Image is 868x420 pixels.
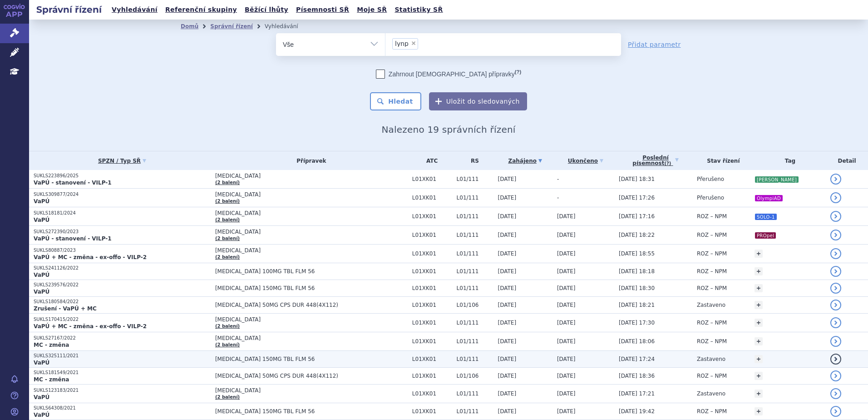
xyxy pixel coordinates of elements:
[628,40,681,49] a: Přidat parametr
[457,213,493,220] span: L01/111
[692,151,750,170] th: Stav řízení
[697,285,727,291] span: ROZ – NPM
[619,213,655,220] span: [DATE] 17:16
[34,316,211,323] p: SUKLS170415/2022
[457,356,493,362] span: L01/111
[830,388,841,399] a: detail
[210,23,253,30] a: Správní řízení
[755,232,776,239] i: PROpel
[557,356,576,362] span: [DATE]
[215,247,408,254] span: [MEDICAL_DATA]
[830,283,841,294] a: detail
[381,124,515,135] span: Nalezeno 19 správních řízení
[412,408,452,415] span: L01XK01
[498,390,516,397] span: [DATE]
[34,335,211,341] p: SUKLS27167/2022
[830,354,841,365] a: detail
[215,236,240,241] a: (2 balení)
[697,390,725,397] span: Zastaveno
[265,20,310,33] li: Vyhledávání
[34,217,49,223] strong: VaPÚ
[412,268,452,275] span: L01XK01
[109,4,160,16] a: Vyhledávání
[619,151,692,170] a: Poslednípísemnost(?)
[755,372,763,380] a: +
[34,412,49,418] strong: VaPÚ
[830,266,841,277] a: detail
[412,338,452,345] span: L01XK01
[457,302,493,308] span: L01/106
[370,92,421,110] button: Hledat
[412,195,452,201] span: L01XK01
[215,316,408,323] span: [MEDICAL_DATA]
[408,151,452,170] th: ATC
[34,323,147,330] strong: VaPÚ + MC - změna - ex-offo - VILP-2
[457,338,493,345] span: L01/111
[498,250,516,257] span: [DATE]
[215,180,240,185] a: (2 balení)
[34,155,211,167] a: SPZN / Typ SŘ
[215,210,408,216] span: [MEDICAL_DATA]
[498,268,516,275] span: [DATE]
[830,336,841,347] a: detail
[34,235,112,242] strong: VaPÚ - stanovení - VILP-1
[215,229,408,235] span: [MEDICAL_DATA]
[498,373,516,379] span: [DATE]
[664,161,671,166] abbr: (?)
[619,195,655,201] span: [DATE] 17:26
[557,285,576,291] span: [DATE]
[498,232,516,238] span: [DATE]
[452,151,493,170] th: RS
[755,407,763,415] a: +
[412,250,452,257] span: L01XK01
[412,232,452,238] span: L01XK01
[697,232,727,238] span: ROZ – NPM
[412,213,452,220] span: L01XK01
[215,191,408,198] span: [MEDICAL_DATA]
[421,38,426,49] input: lynp
[557,155,614,167] a: Ukončeno
[498,155,552,167] a: Zahájeno
[755,337,763,345] a: +
[557,250,576,257] span: [DATE]
[498,356,516,362] span: [DATE]
[557,320,576,326] span: [DATE]
[498,285,516,291] span: [DATE]
[34,289,49,295] strong: VaPÚ
[215,408,408,415] span: [MEDICAL_DATA] 150MG TBL FLM 56
[457,232,493,238] span: L01/111
[34,353,211,359] p: SUKLS325111/2021
[498,338,516,345] span: [DATE]
[755,195,783,201] i: OlympiAD
[619,408,655,415] span: [DATE] 19:42
[557,373,576,379] span: [DATE]
[34,394,49,400] strong: VaPÚ
[697,268,727,275] span: ROZ – NPM
[293,4,352,16] a: Písemnosti SŘ
[411,40,416,46] span: ×
[498,302,516,308] span: [DATE]
[412,390,452,397] span: L01XK01
[215,173,408,179] span: [MEDICAL_DATA]
[830,211,841,222] a: detail
[34,299,211,305] p: SUKLS180584/2022
[557,338,576,345] span: [DATE]
[697,320,727,326] span: ROZ – NPM
[457,373,493,379] span: L01/106
[457,195,493,201] span: L01/111
[211,151,408,170] th: Přípravek
[498,408,516,415] span: [DATE]
[498,176,516,182] span: [DATE]
[215,255,240,260] a: (2 balení)
[697,195,724,201] span: Přerušeno
[619,268,655,275] span: [DATE] 18:18
[412,356,452,362] span: L01XK01
[697,250,727,257] span: ROZ – NPM
[34,405,211,411] p: SUKLS64308/2021
[619,373,655,379] span: [DATE] 18:36
[619,285,655,291] span: [DATE] 18:30
[215,217,240,222] a: (2 balení)
[395,40,409,47] span: lynp
[392,4,445,16] a: Statistiky SŘ
[34,180,112,186] strong: VaPÚ - stanovení - VILP-1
